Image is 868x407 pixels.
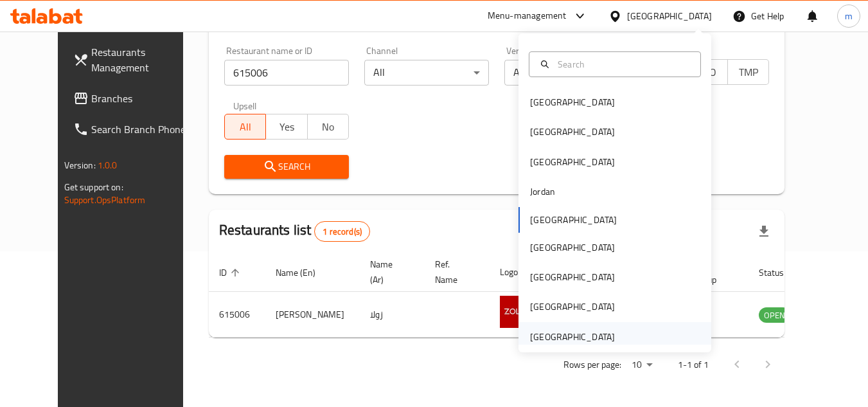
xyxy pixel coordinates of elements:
[63,37,203,83] a: Restaurants Management
[271,118,302,136] span: Yes
[626,356,657,375] div: Rows per page:
[530,95,615,109] div: [GEOGRAPHIC_DATA]
[233,101,257,110] label: Upsell
[64,192,146,208] a: Support.OpsPlatform
[490,253,547,292] th: Logo
[563,357,621,373] p: Rows per page:
[530,300,615,314] div: [GEOGRAPHIC_DATA]
[627,9,712,23] div: [GEOGRAPHIC_DATA]
[530,185,555,199] div: Jordan
[224,155,349,179] button: Search
[315,226,369,238] span: 1 record(s)
[530,155,615,169] div: [GEOGRAPHIC_DATA]
[235,159,339,175] span: Search
[224,15,770,35] h2: Restaurant search
[91,122,193,137] span: Search Branch Phone
[500,296,532,328] img: Zola
[530,330,615,344] div: [GEOGRAPHIC_DATA]
[265,292,360,338] td: [PERSON_NAME]
[219,221,370,242] h2: Restaurants list
[488,8,567,24] div: Menu-management
[224,60,349,86] input: Search for restaurant name or ID..
[64,157,96,174] span: Version:
[64,179,123,195] span: Get support on:
[360,292,425,338] td: زولا
[759,308,790,323] span: OPEN
[98,157,118,174] span: 1.0.0
[748,216,779,247] div: Export file
[91,91,193,106] span: Branches
[209,253,860,338] table: enhanced table
[91,44,193,75] span: Restaurants Management
[63,114,203,145] a: Search Branch Phone
[695,257,733,287] span: POS group
[553,57,693,71] input: Search
[364,60,489,86] div: All
[307,114,349,140] button: No
[727,59,769,85] button: TMP
[435,257,474,287] span: Ref. Name
[230,118,261,136] span: All
[313,118,344,136] span: No
[219,265,244,280] span: ID
[314,221,370,242] div: Total records count
[209,292,265,338] td: 615006
[678,357,709,373] p: 1-1 of 1
[224,114,266,140] button: All
[504,60,629,86] div: All
[63,83,203,114] a: Branches
[733,63,764,82] span: TMP
[370,257,409,287] span: Name (Ar)
[845,9,853,23] span: m
[530,125,615,139] div: [GEOGRAPHIC_DATA]
[276,265,332,280] span: Name (En)
[265,114,307,140] button: Yes
[530,240,615,255] div: [GEOGRAPHIC_DATA]
[759,265,801,280] span: Status
[530,270,615,284] div: [GEOGRAPHIC_DATA]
